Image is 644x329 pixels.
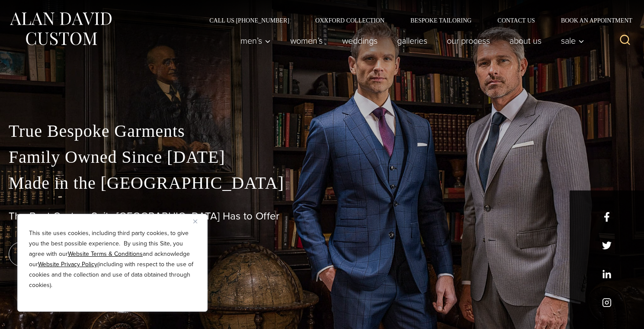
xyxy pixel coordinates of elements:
button: View Search Form [615,30,635,51]
a: Website Terms & Conditions [68,249,143,258]
a: Women’s [281,32,333,49]
a: Bespoke Tailoring [397,17,484,23]
a: book an appointment [9,242,130,266]
a: Book an Appointment [548,17,635,23]
a: Call Us [PHONE_NUMBER] [196,17,302,23]
a: About Us [500,32,551,49]
img: Alan David Custom [9,10,112,48]
p: True Bespoke Garments Family Owned Since [DATE] Made in the [GEOGRAPHIC_DATA] [9,118,635,196]
img: Close [193,219,197,223]
span: Sale [561,36,584,45]
nav: Primary Navigation [231,32,589,49]
span: Men’s [240,36,271,45]
p: This site uses cookies, including third party cookies, to give you the best possible experience. ... [29,228,196,290]
a: Galleries [388,32,437,49]
a: Oxxford Collection [302,17,397,23]
h1: The Best Custom Suits [GEOGRAPHIC_DATA] Has to Offer [9,210,635,223]
a: Contact Us [484,17,548,23]
button: Close [193,216,204,226]
a: weddings [333,32,388,49]
nav: Secondary Navigation [196,17,635,23]
a: Website Privacy Policy [38,260,97,269]
a: Our Process [437,32,500,49]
